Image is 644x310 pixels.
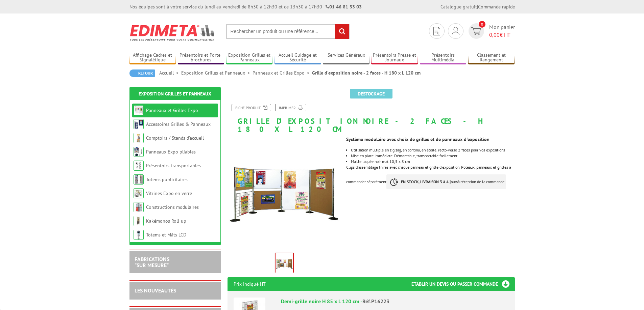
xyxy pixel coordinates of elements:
a: Accueil [159,70,181,76]
span: Destockage [350,89,392,98]
a: Constructions modulaires [146,204,199,210]
a: Panneaux Expo pliables [146,149,196,155]
a: Comptoirs / Stands d'accueil [146,135,204,141]
div: Demi-grille noire H 85 x L 120 cm - [281,298,509,305]
img: Accessoires Grilles & Panneaux [134,119,144,129]
img: p16222_panneaux_et_grilles.jpg [228,137,341,250]
div: Clips d'assemblage livrés avec chaque panneau et grille d'exposition. Poteaux, panneaux et grille... [346,133,520,196]
a: LES NOUVEAUTÉS [135,287,176,294]
img: Edimeta [129,20,216,45]
span: Mon panier [489,23,515,39]
h3: Etablir un devis ou passer commande [411,277,515,291]
li: Maille laquée noir mat 10,5 x 8 cm [351,160,515,164]
a: Kakémonos Roll-up [146,218,186,224]
a: Présentoirs transportables [146,163,201,169]
li: Utilisation multiple en zig zag, en continu, en étoile, recto-verso 2 faces pour vos expositions [351,148,515,152]
a: Classement et Rangement [468,52,515,63]
img: Kakémonos Roll-up [134,216,144,226]
span: € HT [489,31,515,39]
strong: EN STOCK, LIVRAISON 3 à 4 jours [401,179,458,184]
div: | [440,3,515,10]
a: Panneaux et Grilles Expo [146,107,198,113]
p: Prix indiqué HT [234,277,266,291]
span: 0 [479,21,485,28]
a: devis rapide 0 Mon panier 0,00€ HT [467,23,515,39]
input: rechercher [335,24,349,39]
img: Constructions modulaires [134,202,144,212]
strong: Système modulaire avec choix de grilles et de panneaux d'exposition [346,136,490,142]
img: Totems publicitaires [134,174,144,185]
img: Présentoirs transportables [134,161,144,171]
div: Nos équipes sont à votre service du lundi au vendredi de 8h30 à 12h30 et de 13h30 à 17h30 [129,3,362,10]
li: Mise en place immédiate. Démontable, transportable facilement [351,154,515,158]
a: Retour [129,69,155,77]
img: devis rapide [433,27,440,35]
a: Présentoirs Presse et Journaux [371,52,418,63]
a: Accessoires Grilles & Panneaux [146,121,211,127]
span: Réf.P16223 [362,298,389,305]
a: Catalogue gratuit [440,4,477,10]
img: Panneaux Expo pliables [134,147,144,157]
img: devis rapide [471,27,481,35]
a: Panneaux et Grilles Expo [253,70,312,76]
a: Imprimer [275,104,306,111]
a: Exposition Grilles et Panneaux [139,91,211,97]
span: 0,00 [489,31,500,38]
img: Comptoirs / Stands d'accueil [134,133,144,143]
li: Grille d'exposition noire - 2 faces - H 180 x L 120 cm [312,69,421,76]
a: Services Généraux [323,52,369,63]
strong: 01 46 81 33 03 [326,4,362,10]
a: Exposition Grilles et Panneaux [226,52,273,63]
a: Commande rapide [478,4,515,10]
a: Totems publicitaires [146,176,188,182]
input: Rechercher un produit ou une référence... [226,24,350,39]
p: à réception de la commande [386,174,506,189]
a: Vitrines Expo en verre [146,190,192,196]
a: Exposition Grilles et Panneaux [181,70,253,76]
img: Totems et Mâts LCD [134,230,144,240]
img: devis rapide [452,27,459,35]
img: p16222_panneaux_et_grilles.jpg [276,253,293,274]
img: Panneaux et Grilles Expo [134,105,144,115]
a: Fiche produit [232,104,271,111]
a: Affichage Cadres et Signalétique [129,52,176,63]
a: FABRICATIONS"Sur Mesure" [135,256,169,269]
a: Totems et Mâts LCD [146,232,186,238]
a: Accueil Guidage et Sécurité [275,52,321,63]
a: Présentoirs Multimédia [420,52,467,63]
a: Présentoirs et Porte-brochures [178,52,224,63]
img: Vitrines Expo en verre [134,188,144,198]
